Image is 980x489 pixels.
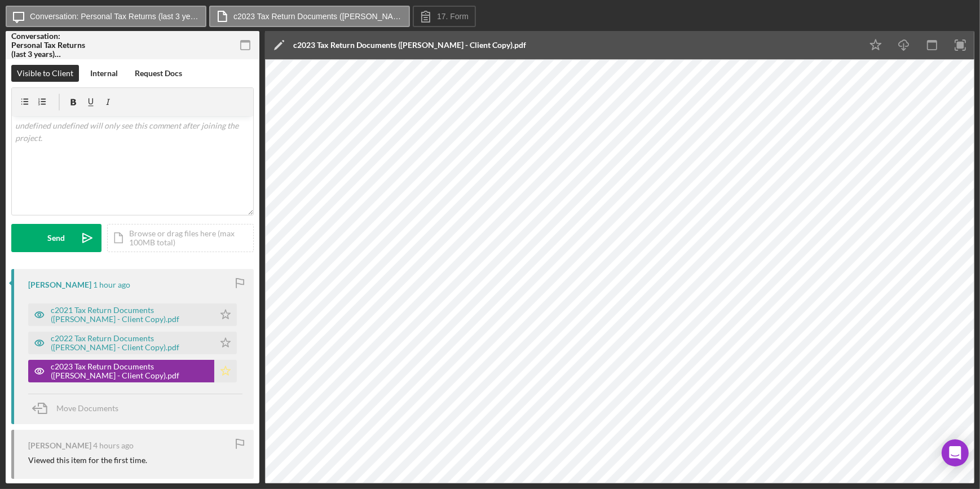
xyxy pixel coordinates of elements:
div: Open Intercom Messenger [942,439,969,466]
button: Move Documents [28,394,130,422]
div: [PERSON_NAME] [28,280,91,289]
button: c2021 Tax Return Documents ([PERSON_NAME] - Client Copy).pdf [28,303,237,326]
button: Conversation: Personal Tax Returns (last 3 years) ([PERSON_NAME]) [6,6,206,27]
div: Internal [90,65,118,82]
div: c2023 Tax Return Documents ([PERSON_NAME] - Client Copy).pdf [51,362,209,380]
label: 17. Form [437,12,469,21]
div: c2022 Tax Return Documents ([PERSON_NAME] - Client Copy).pdf [51,334,209,352]
button: c2023 Tax Return Documents ([PERSON_NAME] - Client Copy).pdf [28,360,237,382]
button: Internal [85,65,123,82]
time: 2025-09-04 14:42 [93,280,130,289]
div: c2021 Tax Return Documents ([PERSON_NAME] - Client Copy).pdf [51,306,209,324]
button: Send [11,224,101,252]
div: Viewed this item for the first time. [28,456,147,465]
div: Send [48,224,65,252]
button: Request Docs [129,65,188,82]
button: c2023 Tax Return Documents ([PERSON_NAME] - Client Copy).pdf [209,6,410,27]
span: Move Documents [56,403,118,413]
div: Conversation: Personal Tax Returns (last 3 years) ([PERSON_NAME]) [11,32,90,59]
label: Conversation: Personal Tax Returns (last 3 years) ([PERSON_NAME]) [30,12,199,21]
time: 2025-09-04 12:04 [93,441,134,450]
div: Visible to Client [17,65,73,82]
button: 17. Form [413,6,476,27]
div: Request Docs [135,65,182,82]
label: c2023 Tax Return Documents ([PERSON_NAME] - Client Copy).pdf [233,12,403,21]
button: c2022 Tax Return Documents ([PERSON_NAME] - Client Copy).pdf [28,332,237,354]
div: [PERSON_NAME] [28,441,91,450]
div: c2023 Tax Return Documents ([PERSON_NAME] - Client Copy).pdf [293,41,526,50]
button: Visible to Client [11,65,79,82]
